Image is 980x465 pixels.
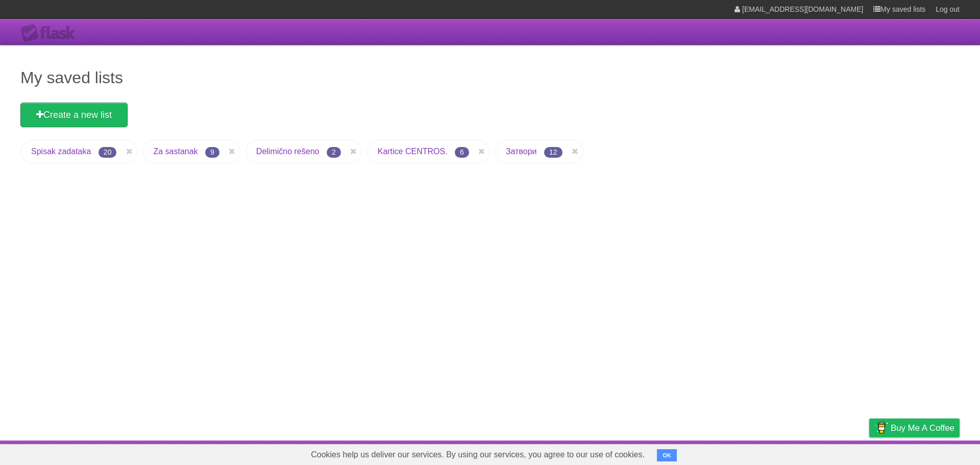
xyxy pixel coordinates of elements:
a: Developers [767,443,808,462]
a: Privacy [856,443,883,462]
img: Buy me a coffee [874,419,888,436]
h1: My saved lists [20,65,960,90]
span: Cookies help us deliver our services. By using our services, you agree to our use of cookies. [301,445,655,465]
a: Suggest a feature [895,443,960,462]
a: Buy me a coffee [869,419,960,437]
a: Kartice CENTROS. [378,147,448,156]
span: 9 [205,147,219,158]
a: Terms [821,443,844,462]
span: Buy me a coffee [891,419,954,437]
div: Flask [20,24,82,42]
span: 12 [544,147,562,158]
a: Delimično rešeno [256,147,320,156]
span: 2 [327,147,341,158]
span: 20 [99,147,117,158]
a: About [733,443,755,462]
button: OK [657,449,677,461]
a: Za sastanak [153,147,198,156]
a: Spisak zadataka [31,147,91,156]
span: 6 [455,147,469,158]
a: Create a new list [20,103,128,127]
a: Затвори [506,147,537,156]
